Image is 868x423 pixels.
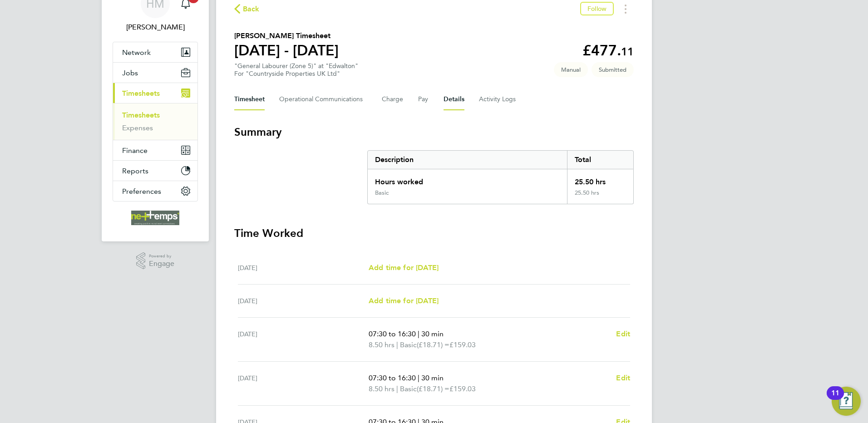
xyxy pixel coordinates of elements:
[243,4,260,15] span: Back
[234,125,634,139] h3: Summary
[400,339,417,350] span: Basic
[113,22,198,33] span: Holly McCarroll
[369,384,395,393] span: 8.50 hrs
[449,340,476,349] span: £159.03
[616,330,630,338] span: Edit
[580,2,614,15] button: Follow
[567,189,633,204] div: 25.50 hrs
[122,69,138,77] span: Jobs
[122,48,151,57] span: Network
[113,181,197,201] button: Preferences
[396,340,398,349] span: |
[279,89,367,110] button: Operational Communications
[832,387,861,416] button: Open Resource Center, 11 new notifications
[616,373,630,384] a: Edit
[587,5,607,13] span: Follow
[479,89,517,110] button: Activity Logs
[567,169,633,189] div: 25.50 hrs
[113,83,197,103] button: Timesheets
[369,330,416,338] span: 07:30 to 16:30
[234,70,358,78] div: For "Countryside Properties UK Ltd"
[369,340,395,349] span: 8.50 hrs
[113,63,197,83] button: Jobs
[238,373,369,394] div: [DATE]
[375,189,389,197] div: Basic
[122,111,160,119] a: Timesheets
[417,340,449,349] span: (£18.71) =
[621,45,634,58] span: 11
[122,123,153,132] a: Expenses
[396,384,398,393] span: |
[421,374,444,382] span: 30 min
[368,169,567,189] div: Hours worked
[122,167,148,175] span: Reports
[592,62,634,77] span: This timesheet is Submitted.
[369,296,439,305] span: Add time for [DATE]
[368,151,567,169] div: Description
[234,89,265,110] button: Timesheet
[122,146,148,155] span: Finance
[417,384,449,393] span: (£18.71) =
[234,30,339,41] h2: [PERSON_NAME] Timesheet
[113,42,197,62] button: Network
[444,89,464,110] button: Details
[234,3,260,15] button: Back
[136,252,175,270] a: Powered byEngage
[369,295,439,306] a: Add time for [DATE]
[418,374,419,382] span: |
[616,374,630,382] span: Edit
[582,42,634,59] app-decimal: £477.
[616,329,630,339] a: Edit
[234,41,339,59] h1: [DATE] - [DATE]
[238,329,369,350] div: [DATE]
[369,374,416,382] span: 07:30 to 16:30
[567,151,633,169] div: Total
[113,161,197,181] button: Reports
[113,140,197,160] button: Finance
[418,330,419,338] span: |
[234,62,358,78] div: "General Labourer (Zone 5)" at "Edwalton"
[382,89,404,110] button: Charge
[369,263,439,272] span: Add time for [DATE]
[122,89,160,98] span: Timesheets
[131,211,179,225] img: net-temps-logo-retina.png
[149,260,174,268] span: Engage
[418,89,429,110] button: Pay
[831,393,839,405] div: 11
[113,103,197,140] div: Timesheets
[122,187,161,196] span: Preferences
[113,211,198,225] a: Go to home page
[400,384,417,394] span: Basic
[149,252,174,260] span: Powered by
[367,150,634,204] div: Summary
[369,262,439,273] a: Add time for [DATE]
[421,330,444,338] span: 30 min
[449,384,476,393] span: £159.03
[234,226,634,241] h3: Time Worked
[617,2,634,16] button: Timesheets Menu
[238,295,369,306] div: [DATE]
[554,62,588,77] span: This timesheet was manually created.
[238,262,369,273] div: [DATE]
